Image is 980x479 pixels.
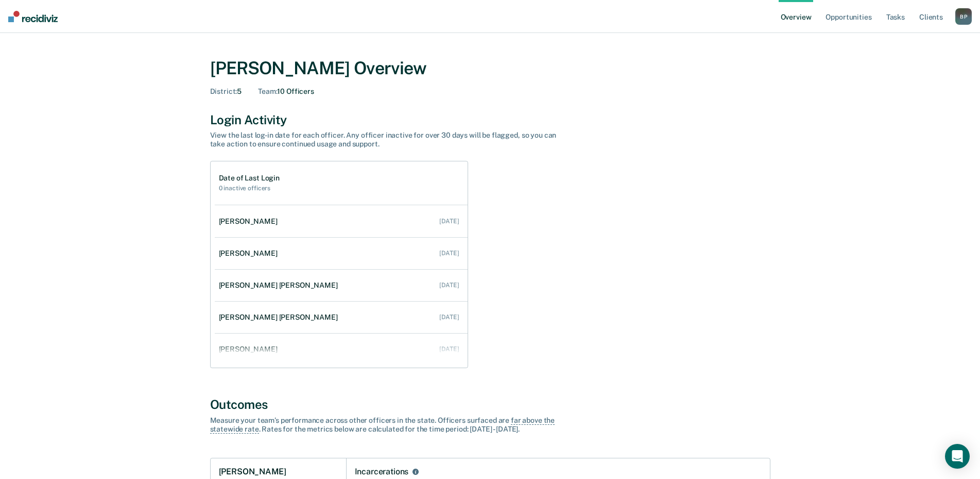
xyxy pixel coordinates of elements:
span: District : [210,87,237,95]
a: [PERSON_NAME] [DATE] [215,239,468,268]
div: [PERSON_NAME] [PERSON_NAME] [219,281,342,290]
div: [DATE] [439,250,459,257]
div: View the last log-in date for each officer. Any officer inactive for over 30 days will be flagged... [210,131,571,148]
a: [PERSON_NAME] [PERSON_NAME] [DATE] [215,271,468,300]
span: Team : [258,87,277,95]
div: Incarcerations [355,467,409,477]
button: Incarcerations [410,467,421,477]
div: [DATE] [439,282,459,289]
button: BP [955,8,972,25]
div: Open Intercom Messenger [945,444,970,469]
div: B P [955,8,972,25]
div: [PERSON_NAME] [PERSON_NAME] [219,313,342,322]
h1: [PERSON_NAME] [219,467,286,477]
div: Login Activity [210,112,770,127]
div: [PERSON_NAME] [219,249,282,258]
img: Recidiviz [8,11,58,22]
div: [PERSON_NAME] [219,217,282,226]
a: [PERSON_NAME] [DATE] [215,207,468,236]
div: 10 Officers [258,87,314,96]
div: Outcomes [210,397,770,412]
div: [PERSON_NAME] Overview [210,58,770,79]
span: far above the statewide rate [210,416,555,434]
a: [PERSON_NAME] [PERSON_NAME] [DATE] [215,303,468,332]
div: [DATE] [439,313,459,321]
a: [PERSON_NAME] [DATE] [215,335,468,364]
h1: Date of Last Login [219,174,280,183]
div: 5 [210,87,242,96]
div: [DATE] [439,218,459,225]
h2: 0 inactive officers [219,185,280,192]
div: [DATE] [439,345,459,353]
div: [PERSON_NAME] [219,345,282,354]
div: Measure your team’s performance across other officer s in the state. Officer s surfaced are . Rat... [210,416,571,434]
